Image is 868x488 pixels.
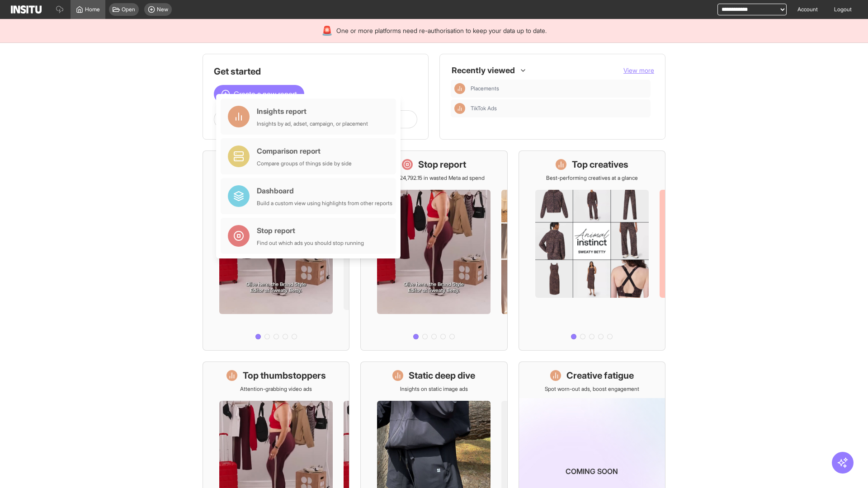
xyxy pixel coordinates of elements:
h1: Static deep dive [409,369,475,382]
span: View more [623,66,654,74]
div: Stop report [257,225,364,236]
a: Top creativesBest-performing creatives at a glance [519,150,665,351]
div: 🚨 [321,24,333,37]
div: Find out which ads you should stop running [257,239,364,247]
h1: Top thumbstoppers [243,369,326,382]
span: TikTok Ads [471,105,647,112]
a: Stop reportSave £24,792.15 in wasted Meta ad spend [360,150,507,351]
div: Build a custom view using highlights from other reports [257,200,392,207]
p: Insights on static image ads [400,385,468,393]
span: Create a new report [234,89,297,99]
img: Logo [11,5,42,14]
a: What's live nowSee all active ads instantly [203,150,349,351]
h1: Top creatives [572,158,628,171]
div: Insights by ad, adset, campaign, or placement [257,120,368,127]
h1: Stop report [418,158,466,171]
button: Create a new report [214,85,304,103]
h1: Get started [214,65,417,78]
p: Best-performing creatives at a glance [546,174,638,182]
div: Compare groups of things side by side [257,160,352,167]
span: Open [122,6,135,13]
p: Attention-grabbing video ads [240,385,312,393]
div: Comparison report [257,145,352,156]
div: Insights report [257,106,368,117]
span: Placements [471,85,647,92]
button: View more [623,66,654,75]
p: Save £24,792.15 in wasted Meta ad spend [383,174,485,182]
span: TikTok Ads [471,105,497,112]
div: Insights [454,103,465,114]
div: Insights [454,83,465,94]
span: One or more platforms need re-authorisation to keep your data up to date. [336,26,547,35]
div: Dashboard [257,185,392,196]
span: Placements [471,85,499,92]
span: New [157,6,168,13]
span: Home [85,6,100,13]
